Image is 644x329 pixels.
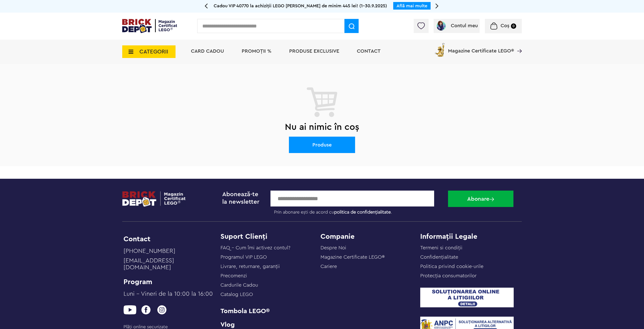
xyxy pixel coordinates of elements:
img: footerlogo [122,191,186,207]
a: Cardurile Cadou [220,283,258,288]
a: Luni – Vineri de la 10:00 la 16:00 [123,291,214,300]
a: Programul VIP LEGO [220,255,267,260]
h2: Nu ai nimic în coș [122,117,522,137]
a: Tombola LEGO® [220,308,320,315]
a: politica de confidențialitate [334,210,391,214]
h4: Suport Clienți [220,233,320,240]
a: [EMAIL_ADDRESS][DOMAIN_NAME] [123,257,214,274]
a: PROMOȚII % [242,49,271,54]
a: Magazine Certificate LEGO® [514,42,522,47]
a: Livrare, returnare, garanţii [220,264,280,269]
li: Program [123,278,214,285]
li: Contact [123,235,214,243]
h4: Informații Legale [420,233,520,240]
a: Catalog LEGO [220,292,253,297]
img: youtube [123,305,136,314]
a: Politica privind cookie-urile [420,264,483,269]
a: FAQ - Cum îmi activez contul? [220,245,290,250]
a: Află mai multe [397,4,427,8]
a: Confidențialitate [420,255,458,260]
a: Protecţia consumatorilor [420,273,477,278]
img: instagram [155,305,168,314]
a: Magazine Certificate LEGO® [320,255,385,260]
img: facebook [139,305,152,314]
a: Vlog [220,322,320,327]
button: Abonare [448,191,513,207]
a: Contact [357,49,381,54]
a: [PHONE_NUMBER] [123,248,214,257]
label: Prin abonare ești de acord cu . [270,206,444,215]
span: Coș [501,23,509,28]
img: Abonare [489,197,494,201]
h4: Companie [320,233,420,240]
a: Termeni si condiții [420,245,462,250]
img: SOL [420,288,514,307]
a: Cariere [320,264,337,269]
span: CATEGORII [139,49,168,54]
a: Produse [289,137,355,153]
span: Contul meu [451,23,478,28]
a: Card Cadou [191,49,224,54]
a: Despre Noi [320,245,346,250]
a: Produse exclusive [289,49,339,54]
span: Cadou VIP 40770 la achiziții LEGO [PERSON_NAME] de minim 445 lei! (1-30.9.2025) [214,4,387,8]
span: Magazine Certificate LEGO® [448,42,514,53]
span: Abonează-te la newsletter [222,191,259,205]
a: Precomenzi [220,273,247,278]
a: Contul meu [436,23,478,28]
small: 0 [511,23,516,29]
